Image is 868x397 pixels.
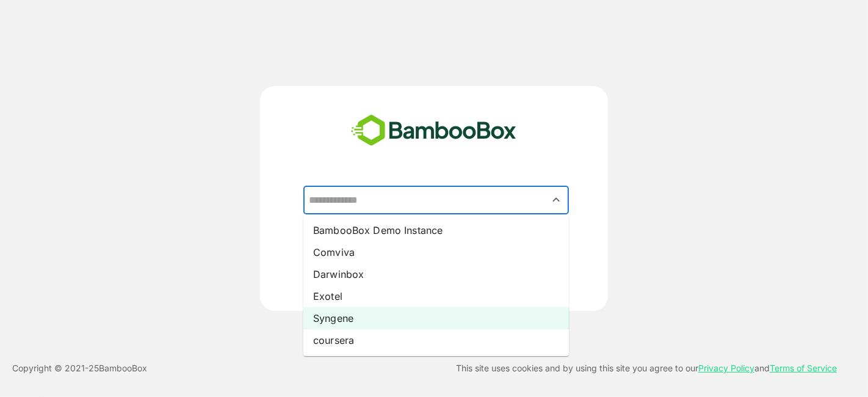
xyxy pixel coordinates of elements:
img: bamboobox [344,111,523,151]
li: Comviva [303,241,569,263]
li: Syngene [303,307,569,329]
li: coursera [303,329,569,351]
p: Copyright © 2021- 25 BambooBox [12,361,147,376]
li: BambooBox Demo Instance [303,219,569,241]
p: This site uses cookies and by using this site you agree to our and [456,361,837,376]
li: Darwinbox [303,263,569,285]
li: Exotel [303,285,569,307]
button: Close [548,192,565,208]
a: Terms of Service [770,363,837,373]
a: Privacy Policy [698,363,754,373]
